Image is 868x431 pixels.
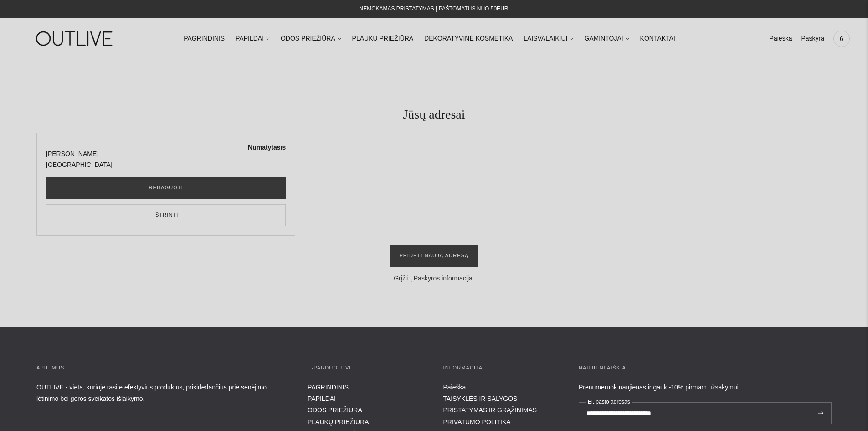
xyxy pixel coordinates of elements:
[18,23,132,54] img: OUTLIVE
[770,29,792,49] a: Paieška
[308,395,336,402] a: PAPILDAI
[248,142,286,153] div: Numatytasis
[579,363,832,373] h3: Naujienlaiškiai
[640,29,675,49] a: KONTAKTAI
[36,411,289,422] p: _____________________
[443,406,537,414] a: PRISTATYMAS IR GRĄŽINIMAS
[281,29,341,49] a: ODOS PRIEŽIŪRA
[352,29,414,49] a: PLAUKŲ PRIEŽIŪRA
[443,395,518,402] a: TAISYKLĖS IR SĄLYGOS
[308,418,369,426] a: PLAUKŲ PRIEŽIŪRA
[46,177,286,199] button: Redaguoti
[443,418,511,426] a: PRIVATUMO POLITIKA
[308,406,362,414] a: ODOS PRIEŽIŪRA
[360,4,508,15] div: NEMOKAMAS PRISTATYMAS Į PAŠTOMATUS NUO 50EUR
[36,106,832,122] h1: Jūsų adresai
[524,29,573,49] a: LAISVALAIKIUI
[394,275,474,282] a: Grįžti į Paskyros informacija.
[184,29,225,49] a: PAGRINDINIS
[424,29,513,49] a: DEKORATYVINĖ KOSMETIKA
[443,384,466,391] a: Paieška
[308,363,425,373] h3: E-parduotuvė
[46,149,286,171] p: [PERSON_NAME] [GEOGRAPHIC_DATA]
[236,29,270,49] a: PAPILDAI
[579,382,832,393] div: Prenumeruok naujienas ir gauk -10% pirmam užsakymui
[308,384,349,391] a: PAGRINDINIS
[835,32,848,45] span: 6
[443,363,561,373] h3: INFORMACIJA
[586,397,632,408] label: El. pašto adresas
[46,204,286,226] button: Ištrinti
[36,382,289,405] p: OUTLIVE - vieta, kurioje rasite efektyvius produktus, prisidedančius prie senėjimo lėtinimo bei g...
[584,29,629,49] a: GAMINTOJAI
[36,363,289,373] h3: APIE MUS
[801,29,824,49] a: Paskyra
[833,29,850,49] a: 6
[390,245,478,267] button: Pridėti naują adresą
